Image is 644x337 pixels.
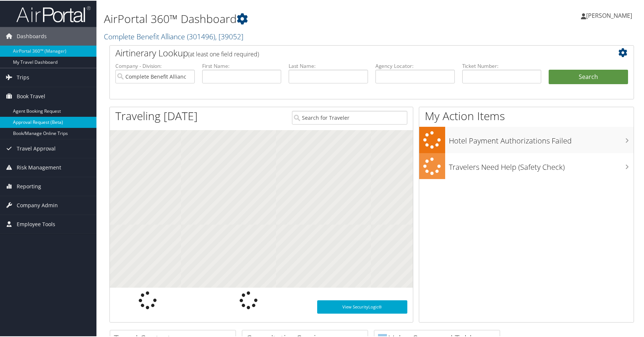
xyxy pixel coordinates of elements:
[375,62,455,69] label: Agency Locator:
[104,31,243,41] a: Complete Benefit Alliance
[449,158,634,172] h3: Travelers Need Help (Safety Check)
[187,31,215,41] span: ( 301496 )
[17,139,56,157] span: Travel Approval
[586,11,632,19] span: [PERSON_NAME]
[289,62,368,69] label: Last Name:
[419,108,634,123] h1: My Action Items
[581,4,640,26] a: [PERSON_NAME]
[115,46,584,59] h2: Airtinerary Lookup
[449,131,634,145] h3: Hotel Payment Authorizations Failed
[17,214,55,233] span: Employee Tools
[188,49,259,57] span: (at least one field required)
[215,31,243,41] span: , [ 39052 ]
[17,176,41,195] span: Reporting
[115,108,198,123] h1: Traveling [DATE]
[292,110,407,124] input: Search for Traveler
[202,62,282,69] label: First Name:
[17,86,45,105] span: Book Travel
[104,10,461,26] h1: AirPortal 360™ Dashboard
[16,5,91,22] img: airportal-logo.png
[17,26,47,45] span: Dashboards
[115,62,195,69] label: Company - Division:
[549,69,628,84] button: Search
[17,158,61,176] span: Risk Management
[419,152,634,179] a: Travelers Need Help (Safety Check)
[17,67,29,86] span: Trips
[462,62,542,69] label: Ticket Number:
[419,126,634,152] a: Hotel Payment Authorizations Failed
[317,300,407,313] a: View SecurityLogic®
[17,195,58,214] span: Company Admin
